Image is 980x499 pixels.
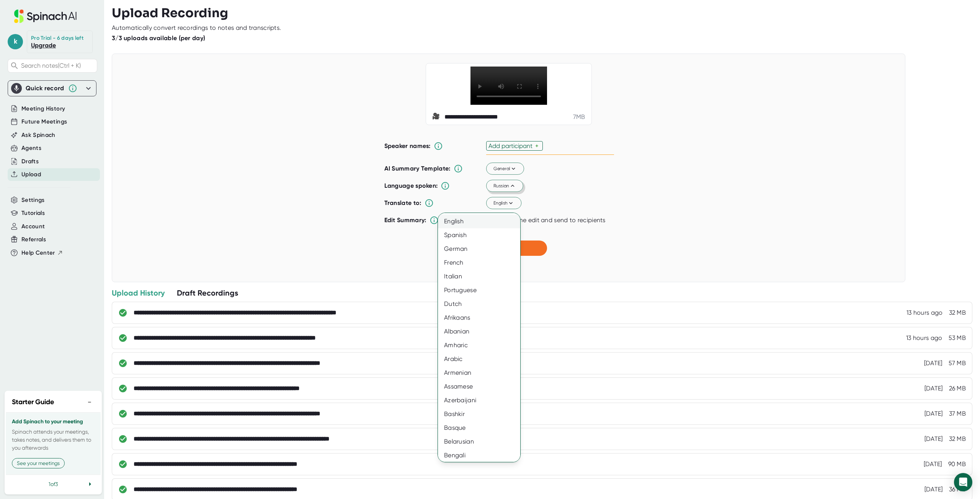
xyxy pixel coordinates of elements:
[438,297,526,311] div: Dutch
[438,338,526,352] div: Amharic
[438,393,526,407] div: Azerbaijani
[438,407,526,421] div: Bashkir
[438,421,526,435] div: Basque
[438,256,526,270] div: French
[438,449,526,462] div: Bengali
[438,242,526,256] div: German
[438,352,526,366] div: Arabic
[438,311,526,325] div: Afrikaans
[438,283,526,297] div: Portuguese
[438,228,526,242] div: Spanish
[438,215,526,228] div: English
[438,435,526,449] div: Belarusian
[438,325,526,338] div: Albanian
[954,473,972,491] div: Open Intercom Messenger
[438,366,526,380] div: Armenian
[438,380,526,393] div: Assamese
[438,270,526,283] div: Italian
